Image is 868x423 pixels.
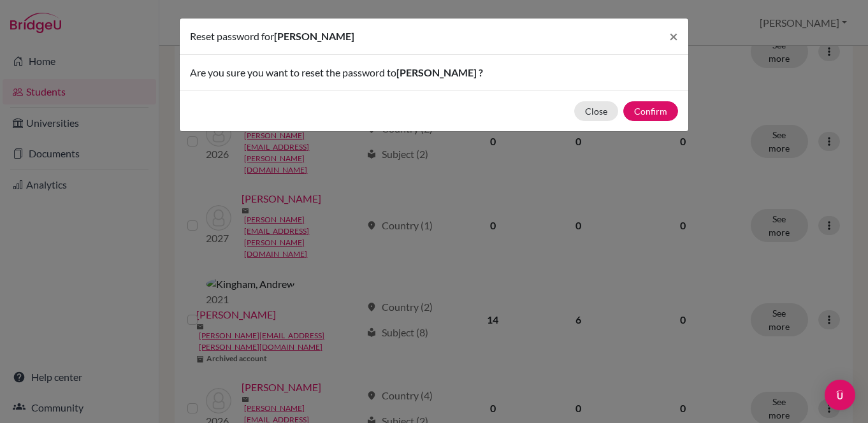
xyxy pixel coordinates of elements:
span: × [669,27,678,45]
span: [PERSON_NAME] ? [396,66,483,78]
span: [PERSON_NAME] [274,30,354,42]
p: Are you sure you want to reset the password to [190,65,678,80]
div: Open Intercom Messenger [825,380,855,410]
button: Close [659,18,688,54]
span: Reset password for [190,30,274,42]
button: Confirm [623,101,678,121]
button: Close [574,101,618,121]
